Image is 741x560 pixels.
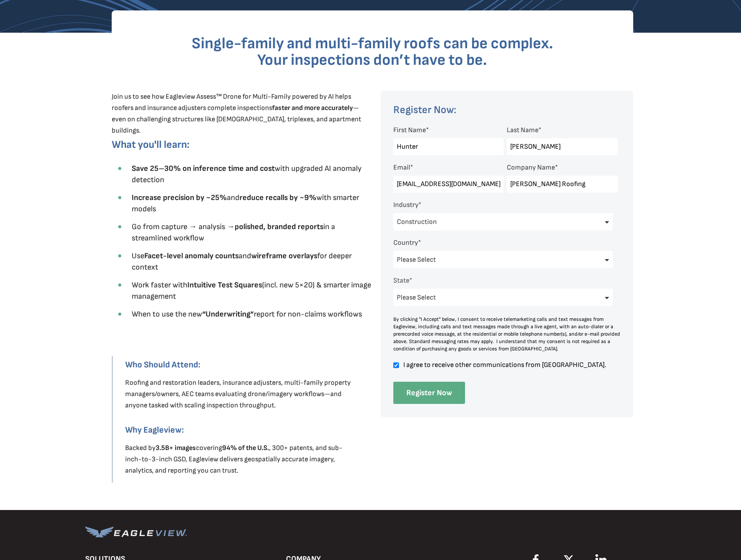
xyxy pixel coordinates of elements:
span: Use and for deeper context [132,251,352,272]
div: By clicking "I Accept" below, I consent to receive telemarketing calls and text messages from Eag... [393,316,621,353]
input: Register Now [393,382,465,404]
span: with upgraded AI anomaly detection [132,164,362,184]
span: Go from capture → analysis → in a streamlined workflow [132,222,335,243]
strong: faster and more accurately [272,104,353,112]
span: First Name [393,126,426,134]
strong: wireframe overlays [251,251,317,260]
span: Your inspections don’t have to be. [257,51,487,70]
span: Register Now: [393,103,456,116]
span: Single-family and multi-family roofs can be complex. [192,34,553,53]
span: Industry [393,201,419,209]
strong: Save 25–30% on inference time and cost [132,164,275,173]
strong: “Underwriting” [202,310,254,319]
span: Country [393,239,418,247]
span: Work faster with (incl. new 5×20) & smarter image management [132,280,371,301]
strong: 3.5B+ images [156,444,196,452]
strong: Increase precision by ~25% [132,193,227,202]
span: When to use the new report for non-claims workflows [132,310,362,319]
span: State [393,277,409,285]
span: Join us to see how Eagleview Assess™ Drone for Multi-Family powered by AI helps roofers and insur... [112,93,361,135]
strong: Intuitive Test Squares [187,280,262,290]
span: I agree to receive other communications from [GEOGRAPHIC_DATA]. [402,361,618,369]
strong: polished, branded reports [235,222,323,231]
span: Roofing and restoration leaders, insurance adjusters, multi-family property managers/owners, AEC ... [125,379,351,410]
span: Company Name [507,163,555,172]
input: I agree to receive other communications from [GEOGRAPHIC_DATA]. [393,361,399,369]
strong: 94% of the U.S. [222,444,269,452]
strong: Who Should Attend: [125,360,200,370]
strong: reduce recalls by ~9% [239,193,316,202]
strong: Why Eagleview: [125,425,184,435]
span: Last Name [507,126,538,134]
span: What you'll learn: [112,138,189,151]
strong: Facet-level anomaly counts [144,251,239,260]
span: Email [393,163,410,172]
span: Backed by covering , 300+ patents, and sub-inch-to-3-inch GSD, Eagleview delivers geospatially ac... [125,444,342,475]
span: and with smarter models [132,193,359,213]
